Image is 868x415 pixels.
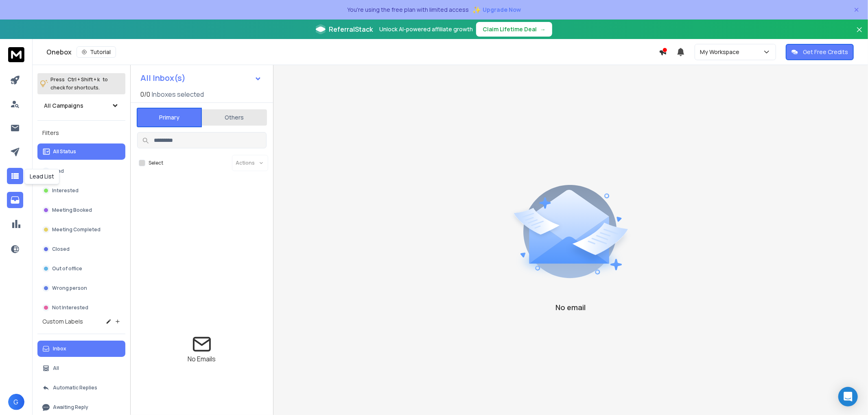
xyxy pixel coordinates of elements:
button: Out of office [37,261,125,277]
h3: Inboxes selected [152,89,204,99]
p: All [53,365,59,372]
p: Not Interested [52,304,88,311]
button: All Inbox(s) [134,70,268,86]
button: Get Free Credits [786,44,854,60]
span: ✨ [472,4,481,15]
h1: All Campaigns [44,102,83,110]
button: Wrong person [37,280,125,296]
button: Closed [37,241,125,257]
button: Interested [37,183,125,199]
span: Ctrl + Shift + k [66,75,101,84]
div: Onebox [46,46,659,58]
button: G [8,394,24,410]
span: 0 / 0 [140,89,150,99]
h1: All Inbox(s) [140,74,186,82]
button: All Campaigns [37,98,125,114]
p: All Status [53,148,76,155]
p: Meeting Completed [52,226,101,233]
p: Lead [52,168,64,174]
p: Get Free Credits [803,48,848,56]
button: Automatic Replies [37,380,125,396]
p: Inbox [53,345,66,352]
h3: Custom Labels [42,317,83,326]
button: Close banner [854,24,865,44]
div: Lead List [24,169,59,185]
span: → [540,25,546,33]
button: Others [202,109,267,126]
p: Interested [52,187,79,194]
p: Awaiting Reply [53,404,88,411]
span: ReferralStack [329,24,373,34]
button: Lead [37,163,125,179]
p: Unlock AI-powered affiliate growth [379,25,473,33]
label: Select [149,160,163,166]
p: Wrong person [52,285,87,291]
span: Upgrade Now [483,6,521,14]
button: Claim Lifetime Deal→ [476,22,552,37]
p: You're using the free plan with limited access [347,6,469,14]
p: My Workspace [700,48,743,56]
button: All [37,360,125,376]
button: All Status [37,143,125,160]
button: Inbox [37,341,125,357]
p: Out of office [52,265,82,272]
button: ✨Upgrade Now [472,2,521,18]
button: Meeting Completed [37,222,125,238]
button: Meeting Booked [37,202,125,218]
p: Closed [52,246,70,252]
h3: Filters [37,127,125,139]
div: Open Intercom Messenger [838,387,858,406]
button: Primary [137,108,202,127]
p: Automatic Replies [53,385,97,391]
button: Not Interested [37,300,125,316]
p: Meeting Booked [52,207,92,213]
button: Tutorial [77,46,116,58]
p: No Emails [188,354,216,364]
p: No email [556,302,586,313]
p: Press to check for shortcuts. [50,76,108,92]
